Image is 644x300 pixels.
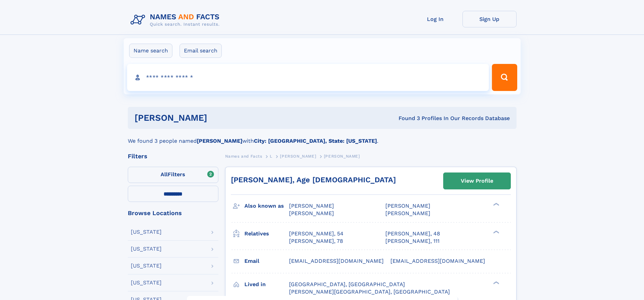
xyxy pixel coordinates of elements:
span: [PERSON_NAME] [289,203,334,209]
span: [EMAIL_ADDRESS][DOMAIN_NAME] [390,258,485,264]
div: Found 3 Profiles In Our Records Database [303,115,510,122]
div: ❯ [492,202,500,207]
span: [PERSON_NAME][GEOGRAPHIC_DATA], [GEOGRAPHIC_DATA] [289,289,450,295]
input: search input [127,64,489,91]
h3: Lived in [244,279,289,290]
span: [PERSON_NAME] [385,210,430,216]
span: [GEOGRAPHIC_DATA], [GEOGRAPHIC_DATA] [289,281,405,287]
span: [PERSON_NAME] [385,203,430,209]
div: View Profile [461,173,493,189]
a: L [270,152,272,160]
span: L [270,154,272,159]
h1: [PERSON_NAME] [135,114,303,122]
a: [PERSON_NAME] [280,152,316,160]
img: Logo Names and Facts [128,11,225,29]
label: Email search [180,44,222,58]
span: All [161,171,168,178]
a: [PERSON_NAME], 111 [385,237,439,245]
a: Names and Facts [225,152,262,160]
div: Filters [128,153,218,159]
a: Sign Up [462,11,517,27]
div: [US_STATE] [131,263,162,269]
span: [PERSON_NAME] [324,154,360,159]
a: [PERSON_NAME], 78 [289,237,343,245]
label: Name search [129,44,172,58]
b: City: [GEOGRAPHIC_DATA], State: [US_STATE] [254,138,377,144]
div: [US_STATE] [131,246,162,252]
span: [PERSON_NAME] [280,154,316,159]
div: ❯ [492,280,500,285]
h3: Also known as [244,200,289,212]
b: [PERSON_NAME] [197,138,242,144]
a: [PERSON_NAME], Age [DEMOGRAPHIC_DATA] [231,176,396,184]
div: [US_STATE] [131,280,162,285]
a: View Profile [444,173,510,189]
button: Search Button [492,64,517,91]
span: [PERSON_NAME] [289,210,334,216]
a: [PERSON_NAME], 48 [385,230,440,237]
h3: Email [244,255,289,267]
div: ❯ [492,230,500,234]
div: [US_STATE] [131,229,162,235]
a: Log In [408,11,462,27]
a: [PERSON_NAME], 54 [289,230,343,237]
label: Filters [128,167,218,183]
div: Browse Locations [128,210,218,216]
div: We found 3 people named with . [128,129,517,145]
h3: Relatives [244,228,289,239]
span: [EMAIL_ADDRESS][DOMAIN_NAME] [289,258,384,264]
